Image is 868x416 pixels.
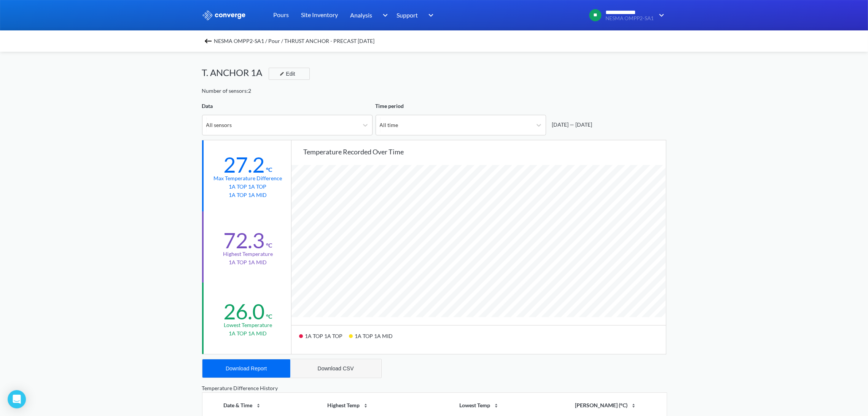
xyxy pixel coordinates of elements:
button: Download CSV [290,359,381,378]
div: Edit [277,69,296,78]
div: [DATE] — [DATE] [549,121,592,129]
div: 26.0 [223,299,264,324]
div: Open Intercom Messenger [8,390,26,408]
img: sort-icon.svg [493,403,499,409]
div: Download CSV [318,365,354,372]
div: 27.2 [223,152,264,178]
img: downArrow.svg [424,11,436,20]
div: Max temperature difference [214,174,282,183]
div: Highest temperature [223,250,273,258]
div: T. ANCHOR 1A [202,65,269,80]
div: All time [380,121,398,129]
div: Data [202,102,373,110]
img: sort-icon.svg [363,403,369,409]
div: Temperature Difference History [202,384,666,392]
p: 1A TOP 1A MID [229,191,267,199]
img: downArrow.svg [654,11,666,20]
div: Download Report [226,365,267,372]
img: downArrow.svg [377,11,390,20]
img: sort-icon.svg [255,403,261,409]
div: Temperature recorded over time [304,146,666,157]
p: 1A TOP 1A MID [229,329,267,338]
span: NESMA OMPP2-SA1 [606,16,654,21]
div: 72.3 [223,227,264,253]
div: Lowest temperature [224,321,272,329]
img: edit-icon.svg [280,71,284,76]
div: 1A TOP 1A MID [349,330,399,348]
button: Edit [269,68,310,80]
p: 1A TOP 1A MID [229,258,267,267]
span: Support [397,10,418,20]
p: 1A TOP 1A TOP [229,183,267,191]
img: logo_ewhite.svg [202,10,246,20]
div: All sensors [206,121,232,129]
button: Download Report [202,359,290,378]
div: Number of sensors: 2 [202,87,252,95]
img: sort-icon.svg [631,403,637,409]
span: Analysis [350,10,373,20]
img: backspace.svg [204,37,213,46]
span: NESMA OMPP2-SA1 / Pour / THRUST ANCHOR - PRECAST [DATE] [214,36,375,46]
div: 1A TOP 1A TOP [299,330,349,348]
div: Time period [376,102,546,110]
